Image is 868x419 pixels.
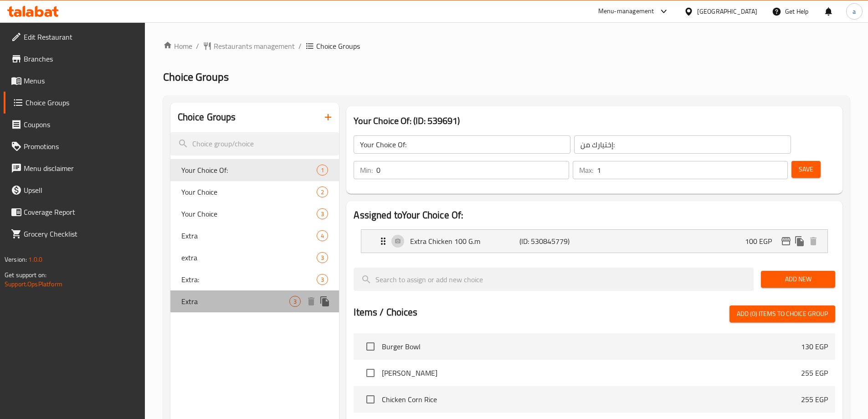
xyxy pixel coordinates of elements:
div: Choices [317,252,328,263]
p: 100 EGP [745,236,779,247]
p: 255 EGP [801,367,828,378]
span: Choice Groups [26,97,138,108]
a: Grocery Checklist [4,223,145,245]
div: Choices [317,230,328,241]
a: Menus [4,70,145,92]
button: delete [806,234,820,248]
div: Extra:3 [170,269,339,290]
span: 3 [290,297,300,306]
span: Choice Groups [316,41,360,52]
span: Select choice [361,337,380,356]
h2: Assigned to Your Choice Of: [354,208,835,222]
div: Choices [289,296,301,307]
li: / [298,41,302,52]
span: Your Choice Of: [181,165,317,176]
div: Choices [317,186,328,197]
a: Support.OpsPlatform [5,278,62,290]
div: extra3 [170,247,339,269]
div: Extra3deleteduplicate [170,290,339,312]
h2: Items / Choices [354,305,417,319]
a: Edit Restaurant [4,26,145,48]
button: Add (0) items to choice group [729,305,835,322]
div: Choices [317,165,328,176]
li: Expand [354,226,835,257]
span: Version: [5,253,27,265]
span: Grocery Checklist [24,228,138,239]
span: Coupons [24,119,138,130]
a: Branches [4,48,145,70]
span: a [853,6,856,16]
div: Your Choice Of:1 [170,159,339,181]
span: [PERSON_NAME] [382,367,801,378]
a: Choice Groups [4,92,145,114]
div: Expand [361,230,827,253]
span: Coverage Report [24,207,138,217]
span: Extra: [181,274,317,285]
a: Home [163,41,192,52]
nav: breadcrumb [163,41,850,52]
span: Choice Groups [163,67,229,87]
div: [GEOGRAPHIC_DATA] [697,6,757,16]
span: Extra [181,230,317,241]
a: Coverage Report [4,201,145,223]
span: 1.0.0 [28,253,42,265]
a: Promotions [4,135,145,157]
span: Menu disclaimer [24,163,138,174]
span: 3 [317,253,328,262]
span: Branches [24,53,138,64]
div: Your Choice3 [170,203,339,225]
h3: Your Choice Of: (ID: 539691) [354,114,835,128]
p: 130 EGP [801,341,828,352]
a: Coupons [4,114,145,135]
input: search [170,132,339,155]
span: Upsell [24,185,138,196]
span: Save [799,164,813,175]
span: 3 [317,275,328,284]
div: Your Choice2 [170,181,339,203]
span: Get support on: [5,269,46,281]
span: Menus [24,75,138,86]
span: Select choice [361,363,380,383]
button: duplicate [318,295,332,308]
input: search [354,268,754,291]
span: Add (0) items to choice group [737,308,828,320]
a: Upsell [4,179,145,201]
span: 1 [317,166,328,175]
p: (ID: 530845779) [519,236,592,247]
span: Chicken Corn Rice [382,394,801,405]
button: edit [779,234,793,248]
p: Extra Chicken 100 G.m [410,236,519,247]
div: Choices [317,208,328,219]
span: Your Choice [181,208,317,219]
h2: Choice Groups [178,110,236,124]
div: Menu-management [598,6,654,17]
a: Menu disclaimer [4,157,145,179]
span: Edit Restaurant [24,31,138,42]
p: Max: [579,165,593,176]
li: / [196,41,199,52]
p: 255 EGP [801,394,828,405]
span: 4 [317,232,328,240]
a: Restaurants management [203,41,295,52]
span: Restaurants management [214,41,295,52]
span: 2 [317,188,328,197]
span: Promotions [24,141,138,152]
button: Add New [761,271,835,288]
span: Add New [768,274,828,285]
span: extra [181,252,317,263]
div: Choices [317,274,328,285]
button: delete [304,295,318,308]
span: Select choice [361,390,380,409]
div: Extra4 [170,225,339,247]
span: 3 [317,210,328,218]
span: Extra [181,296,290,307]
button: duplicate [793,234,806,248]
span: Burger Bowl [382,341,801,352]
p: Min: [360,165,373,176]
button: Save [791,161,821,178]
span: Your Choice [181,186,317,197]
